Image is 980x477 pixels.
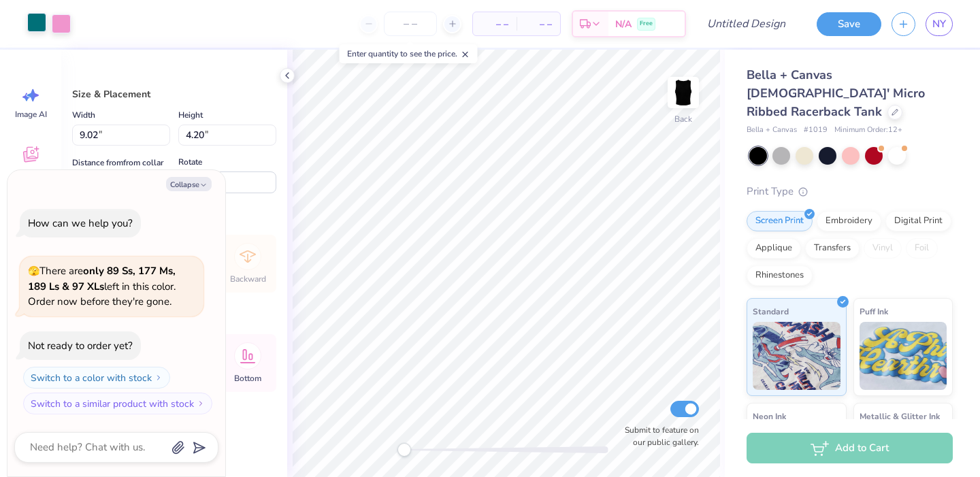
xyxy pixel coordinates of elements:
span: NY [932,16,946,32]
span: – – [481,17,508,31]
label: Rotate [178,154,202,170]
span: Metallic & Glitter Ink [860,409,940,423]
div: How can we help you? [28,216,133,230]
img: Back [670,79,697,106]
button: Collapse [166,177,212,191]
label: Width [72,107,95,123]
span: N/A [615,17,632,31]
span: Bella + Canvas [DEMOGRAPHIC_DATA]' Micro Ribbed Racerback Tank [747,67,925,120]
div: Accessibility label [397,443,411,457]
img: Standard [753,322,840,390]
div: Digital Print [885,211,951,231]
span: Designs [16,168,46,179]
img: Switch to a color with stock [154,374,163,382]
div: Enter quantity to see the price. [340,44,478,63]
span: Neon Ink [753,409,786,423]
span: # 1019 [804,125,828,136]
a: NY [926,12,953,36]
button: Save [817,12,881,36]
div: Screen Print [747,211,813,231]
span: Standard [753,304,789,318]
div: Transfers [805,238,860,259]
label: Distance from from collar [72,154,163,171]
div: Foil [906,238,938,259]
div: Size & Placement [72,87,276,101]
span: Image AI [15,109,47,120]
button: Switch to a similar product with stock [23,393,212,414]
span: Bottom [234,373,261,384]
span: Bella + Canvas [747,125,797,136]
div: Applique [747,238,801,259]
label: Submit to feature on our public gallery. [617,424,699,448]
div: Vinyl [864,238,902,259]
span: 🫣 [28,265,39,278]
img: Switch to a similar product with stock [197,399,205,408]
input: – – [384,12,437,36]
span: – – [525,17,552,31]
div: Back [674,113,692,125]
strong: only 89 Ss, 177 Ms, 189 Ls & 97 XLs [28,264,176,293]
img: Puff Ink [860,322,947,390]
div: Rhinestones [747,265,813,286]
input: Untitled Design [696,10,796,37]
div: Not ready to order yet? [28,339,133,352]
span: There are left in this color. Order now before they're gone. [28,264,176,308]
button: Switch to a color with stock [23,367,170,389]
span: Free [640,19,653,29]
span: Minimum Order: 12 + [834,125,902,136]
label: Height [178,107,203,123]
span: Puff Ink [860,304,888,318]
div: Print Type [747,184,953,199]
div: Embroidery [817,211,881,231]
